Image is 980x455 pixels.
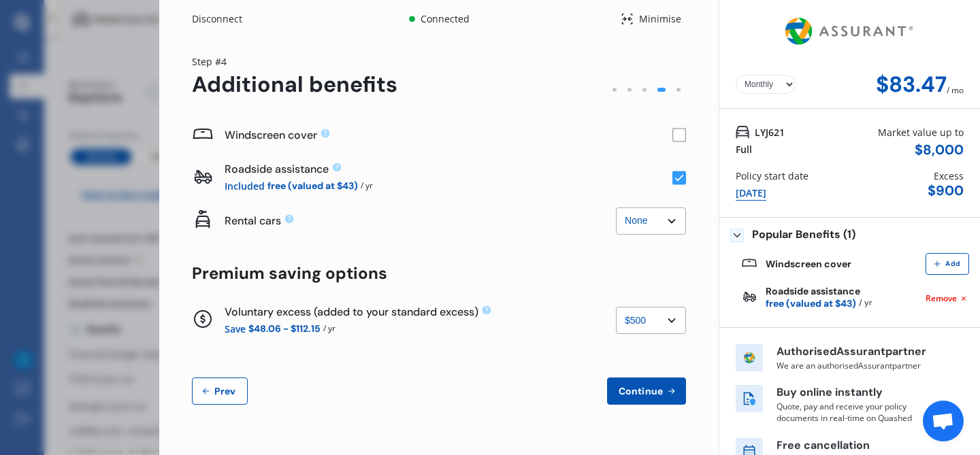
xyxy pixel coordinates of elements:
span: / yr [859,297,872,311]
div: $83.47 [876,72,947,97]
div: / mo [947,72,964,97]
div: Connected [418,12,472,26]
p: Authorised Assurant partner [777,344,940,360]
p: We are an authorised Assurant partner [777,360,940,371]
div: Additional benefits [192,72,397,97]
div: Step # 4 [192,54,397,69]
div: Roadside assistance [225,162,672,176]
img: Assurant.png [781,5,918,57]
div: Roadside assistance [766,286,872,311]
span: Save [225,321,246,337]
span: Popular Benefits (1) [752,229,855,242]
div: Policy start date [736,169,808,183]
p: Quote, pay and receive your policy documents in real-time on Quashed [777,401,940,424]
span: free (valued at $43) [267,178,358,194]
div: Premium saving options [192,264,686,283]
div: Open chat [923,401,964,441]
div: Full [736,142,752,156]
div: Windscreen cover [766,258,851,269]
div: Excess [934,169,964,183]
img: insurer icon [736,344,763,371]
img: buy online icon [736,385,763,412]
span: Prev [212,386,239,397]
p: Buy online instantly [777,385,940,401]
div: $ 900 [928,183,964,199]
span: $48.06 - $112.15 [248,321,321,337]
div: [DATE] [736,186,766,201]
button: Prev [192,377,248,405]
button: Continue [607,377,686,405]
div: Disconnect [192,12,257,26]
span: Add [943,260,963,268]
div: Minimise [634,12,686,26]
span: Remove [926,292,957,305]
span: Continue [616,386,666,397]
div: $ 8,000 [915,142,964,158]
span: LYJ621 [755,125,785,139]
span: / yr [323,321,336,337]
div: Rental cars [225,214,616,228]
div: Windscreen cover [225,128,672,142]
span: Included [225,178,265,194]
div: Voluntary excess (added to your standard excess) [225,305,616,319]
div: Market value up to [878,125,964,139]
span: free (valued at $43) [766,297,856,311]
span: / yr [361,178,373,194]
